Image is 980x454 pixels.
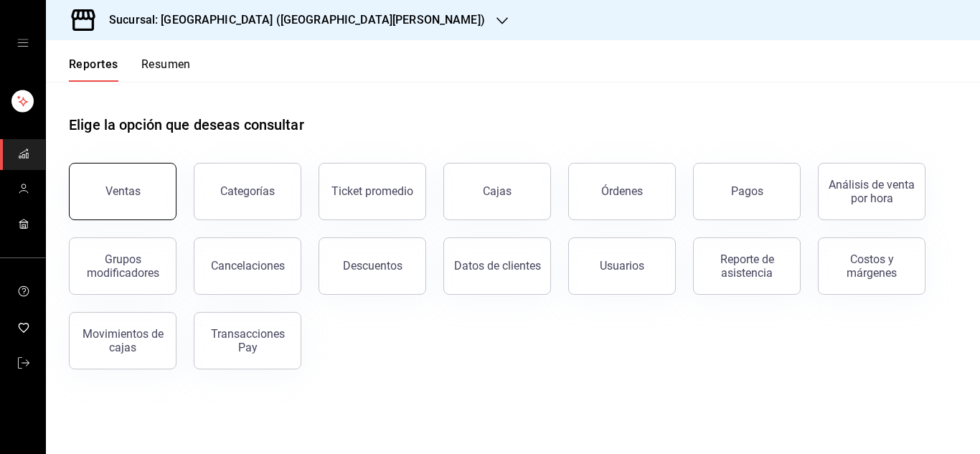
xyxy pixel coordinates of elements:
[17,37,29,49] button: open drawer
[827,178,916,205] div: Análisis de venta por hora
[69,114,304,136] h1: Elige la opción que deseas consultar
[693,237,801,295] button: Reporte de asistencia
[818,237,925,295] button: Costos y márgenes
[194,312,301,369] button: Transacciones Pay
[69,57,191,82] div: navigation tabs
[343,259,402,273] div: Descuentos
[69,237,176,295] button: Grupos modificadores
[443,163,551,220] a: Cajas
[600,259,644,273] div: Usuarios
[141,57,191,82] button: Resumen
[693,163,801,220] button: Pagos
[69,57,118,82] button: Reportes
[443,237,551,295] button: Datos de clientes
[331,184,413,198] div: Ticket promedio
[105,184,141,198] div: Ventas
[319,237,426,295] button: Descuentos
[220,184,275,198] div: Categorías
[194,163,301,220] button: Categorías
[568,163,676,220] button: Órdenes
[98,11,485,29] h3: Sucursal: [GEOGRAPHIC_DATA] ([GEOGRAPHIC_DATA][PERSON_NAME])
[78,252,167,280] div: Grupos modificadores
[211,259,285,273] div: Cancelaciones
[454,259,541,273] div: Datos de clientes
[69,312,176,369] button: Movimientos de cajas
[827,252,916,280] div: Costos y márgenes
[568,237,676,295] button: Usuarios
[78,327,167,354] div: Movimientos de cajas
[319,163,426,220] button: Ticket promedio
[702,252,791,280] div: Reporte de asistencia
[203,327,292,354] div: Transacciones Pay
[69,163,176,220] button: Ventas
[818,163,925,220] button: Análisis de venta por hora
[483,183,512,200] div: Cajas
[601,184,643,198] div: Órdenes
[731,184,763,198] div: Pagos
[194,237,301,295] button: Cancelaciones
